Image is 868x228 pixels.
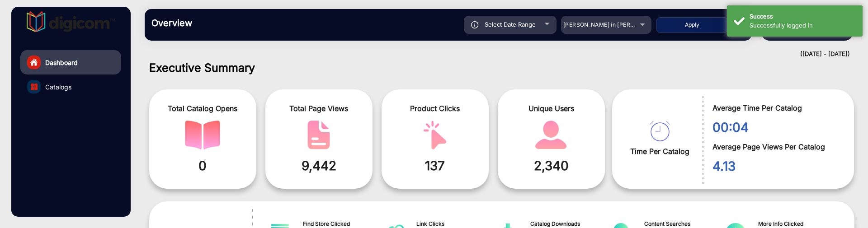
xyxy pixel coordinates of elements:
a: Catalogs [20,74,121,99]
span: Unique Users [505,103,598,114]
img: icon [471,21,479,28]
span: 9,442 [272,156,366,175]
span: Find Store Clicked [303,220,385,228]
span: More Info Clicked [758,220,840,228]
img: catalog [31,84,38,90]
span: Dashboard [45,58,78,67]
span: Content Searches [644,220,726,228]
span: Link Clicks [416,220,498,228]
div: Success [750,12,856,21]
span: [PERSON_NAME] in [PERSON_NAME] [563,21,663,28]
div: Successfully logged in [750,21,856,30]
img: catalog [650,121,670,141]
button: Apply [656,17,728,33]
span: Catalogs [45,82,71,92]
img: catalog [185,121,220,149]
span: Product Clicks [388,103,482,114]
img: catalog [533,121,569,149]
span: 0 [156,156,250,175]
img: catalog [417,121,453,149]
span: Select Date Range [485,21,536,28]
img: vmg-logo [27,11,115,32]
h1: Executive Summary [149,61,854,74]
span: 4.13 [712,157,840,176]
span: Total Catalog Opens [156,103,250,114]
div: ([DATE] - [DATE]) [136,50,850,59]
span: Average Time Per Catalog [712,102,840,113]
span: 137 [388,156,482,175]
span: Catalog Downloads [530,220,612,228]
img: catalog [301,121,336,149]
h3: Overview [151,18,278,28]
span: Average Page Views Per Catalog [712,141,840,152]
img: home [30,58,38,66]
span: Total Page Views [272,103,366,114]
span: 2,340 [505,156,598,175]
a: Dashboard [20,50,121,74]
span: 00:04 [712,118,840,137]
